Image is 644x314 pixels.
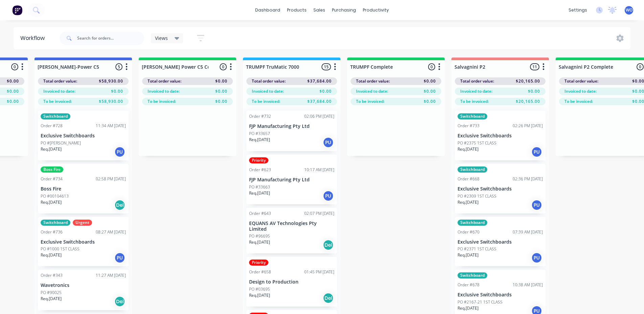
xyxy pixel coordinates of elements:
[148,88,180,94] span: Invoiced to date:
[7,98,19,105] span: $0.00
[455,217,546,267] div: SwitchboardOrder #67007:39 AM [DATE]Exclusive SwitchboardsPO #2371 1ST CLASSReq.[DATE]PU
[215,98,227,105] span: $0.00
[246,208,337,254] div: Order #64302:07 PM [DATE]EQUANS AV Technologies Pty LimitedPO #96695Req.[DATE]Del
[424,78,436,84] span: $0.00
[564,78,598,84] span: Total order value:
[458,272,487,278] div: Switchboard
[38,111,129,160] div: SwitchboardOrder #72811:34 AM [DATE]Exclusive SwitchboardsPO #[PERSON_NAME]Req.[DATE]PU
[249,233,270,239] p: PO #96695
[458,299,503,305] p: PO #2167-21 1ST CLASS
[38,270,129,310] div: Order #34311:27 AM [DATE]WavetronicsPO #90025Req.[DATE]Del
[114,200,125,210] div: Del
[307,98,332,105] span: $37,684.00
[516,98,540,105] span: $20,165.00
[513,229,543,235] div: 07:39 AM [DATE]
[246,111,337,151] div: Order #73202:06 PM [DATE]FJP Manufacturing Pty LtdPO #33657Req.[DATE]PU
[114,296,125,307] div: Del
[458,140,496,146] p: PO #2375 1ST CLASS
[458,193,496,199] p: PO #2309 1ST CLASS
[41,123,63,129] div: Order #728
[513,282,543,288] div: 10:38 AM [DATE]
[249,167,271,173] div: Order #623
[424,98,436,105] span: $0.00
[565,5,591,15] div: settings
[249,177,334,183] p: FJP Manufacturing Pty Ltd
[460,88,492,94] span: Invoiced to date:
[460,98,489,105] span: To be invoiced:
[458,229,480,235] div: Order #670
[215,88,227,94] span: $0.00
[252,78,286,84] span: Total order value:
[323,137,334,148] div: PU
[252,98,280,105] span: To be invoiced:
[148,98,176,105] span: To be invoiced:
[41,140,81,146] p: PO #[PERSON_NAME]
[458,282,480,288] div: Order #678
[249,269,271,275] div: Order #658
[458,113,487,119] div: Switchboard
[148,78,181,84] span: Total order value:
[424,88,436,94] span: $0.00
[41,239,126,245] p: Exclusive Switchboards
[96,123,126,129] div: 11:34 AM [DATE]
[307,78,332,84] span: $37,684.00
[155,35,168,42] span: Views
[249,137,270,143] p: Req. [DATE]
[513,176,543,182] div: 02:36 PM [DATE]
[329,5,359,15] div: purchasing
[246,257,337,307] div: PriorityOrder #65801:45 PM [DATE]Design to ProductionPO #03695Req.[DATE]Del
[458,292,543,298] p: Exclusive Switchboards
[356,88,388,94] span: Invoiced to date:
[77,31,144,45] input: Search for orders...
[455,164,546,214] div: SwitchboardOrder #66802:36 PM [DATE]Exclusive SwitchboardsPO #2309 1ST CLASSReq.[DATE]PU
[458,220,487,226] div: Switchboard
[41,296,62,302] p: Req. [DATE]
[249,184,270,190] p: PO #33663
[249,113,271,119] div: Order #732
[7,78,19,84] span: $0.00
[249,124,334,129] p: FJP Manufacturing Pty Ltd
[41,146,62,152] p: Req. [DATE]
[460,78,494,84] span: Total order value:
[319,88,332,94] span: $0.00
[41,283,126,288] p: Wavetronics
[458,133,543,139] p: Exclusive Switchboards
[516,78,540,84] span: $20,165.00
[323,293,334,304] div: Del
[43,88,75,94] span: Invoiced to date:
[458,176,480,182] div: Order #668
[99,98,123,105] span: $58,930.00
[41,290,62,296] p: PO #90025
[249,260,268,266] div: Priority
[20,34,48,42] div: Workflow
[41,252,62,258] p: Req. [DATE]
[38,164,129,214] div: Boss FireOrder #73402:58 PM [DATE]Boss FirePO #00104613Req.[DATE]Del
[531,200,542,210] div: PU
[531,147,542,157] div: PU
[359,5,392,15] div: productivity
[249,239,270,245] p: Req. [DATE]
[249,279,334,285] p: Design to Production
[356,78,390,84] span: Total order value:
[73,220,92,226] div: Urgent
[564,88,597,94] span: Invoiced to date:
[41,166,63,173] div: Boss Fire
[458,166,487,173] div: Switchboard
[96,272,126,278] div: 11:27 AM [DATE]
[356,98,384,105] span: To be invoiced:
[41,133,126,139] p: Exclusive Switchboards
[41,113,70,119] div: Switchboard
[458,123,480,129] div: Order #733
[252,5,284,15] a: dashboard
[249,292,270,298] p: Req. [DATE]
[458,305,479,311] p: Req. [DATE]
[458,186,543,192] p: Exclusive Switchboards
[458,246,496,252] p: PO #2371 1ST CLASS
[41,193,69,199] p: PO #00104613
[249,157,268,163] div: Priority
[304,269,334,275] div: 01:45 PM [DATE]
[96,176,126,182] div: 02:58 PM [DATE]
[455,111,546,160] div: SwitchboardOrder #73302:26 PM [DATE]Exclusive SwitchboardsPO #2375 1ST CLASSReq.[DATE]PU
[304,210,334,217] div: 02:07 PM [DATE]
[564,98,593,105] span: To be invoiced:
